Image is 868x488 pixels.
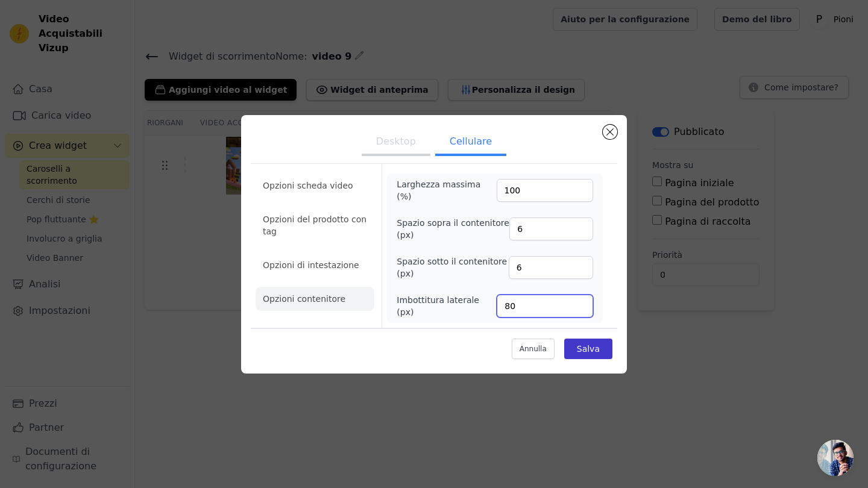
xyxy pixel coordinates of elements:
button: Chiudi modale [603,125,617,139]
label: Imbottitura laterale (px) [397,294,497,318]
button: Cellulare [435,130,506,156]
li: Opzioni scheda video [256,174,374,198]
li: Opzioni contenitore [256,287,374,311]
div: Apri la chat [817,440,854,476]
button: Desktop [362,130,430,156]
label: Larghezza massima (%) [397,178,496,202]
label: Spazio sotto il contenitore (px) [397,255,508,280]
button: Salva [564,339,612,359]
li: Opzioni di intestazione [256,253,374,277]
button: Annulla [512,339,555,359]
label: Spazio sopra il contenitore (px) [397,217,509,241]
li: Opzioni del prodotto con tag [256,207,374,243]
